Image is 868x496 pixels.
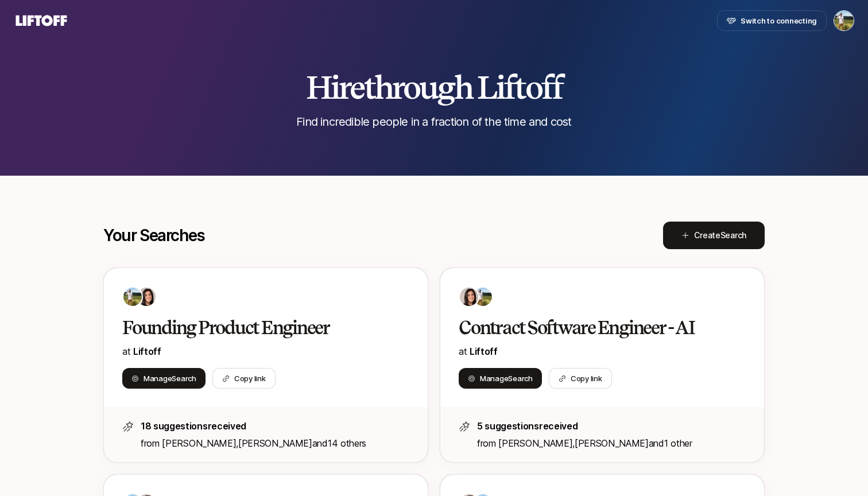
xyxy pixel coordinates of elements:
img: 71d7b91d_d7cb_43b4_a7ea_a9b2f2cc6e03.jpg [460,288,478,306]
span: Search [508,374,532,383]
h2: Founding Product Engineer [122,316,385,339]
span: , [236,437,312,449]
span: , [572,437,649,449]
p: at [122,344,409,359]
span: and [649,437,692,449]
p: 18 suggestions received [141,418,409,433]
p: from [477,436,746,451]
img: 71d7b91d_d7cb_43b4_a7ea_a9b2f2cc6e03.jpg [137,288,156,306]
span: through Liftoff [364,68,562,107]
button: Switch to connecting [717,10,827,31]
img: star-icon [122,421,134,432]
button: Copy link [212,368,276,389]
p: 5 suggestions received [477,418,746,433]
img: star-icon [459,421,470,432]
p: at [459,344,746,359]
img: Tyler Kieft [834,11,854,30]
a: Liftoff [470,346,498,357]
button: ManageSearch [122,368,206,389]
span: and [312,437,366,449]
span: Search [720,230,746,240]
button: Copy link [549,368,612,389]
button: ManageSearch [459,368,542,389]
p: from [141,436,409,451]
img: 23676b67_9673_43bb_8dff_2aeac9933bfb.jpg [123,288,142,306]
span: [PERSON_NAME] [575,437,649,449]
button: CreateSearch [663,222,765,249]
button: Tyler Kieft [834,10,854,31]
span: Manage [480,373,533,384]
span: 14 others [328,437,366,449]
a: Liftoff [133,346,161,357]
p: Your Searches [103,226,205,245]
span: 1 other [664,437,692,449]
img: 23676b67_9673_43bb_8dff_2aeac9933bfb.jpg [474,288,492,306]
p: Find incredible people in a fraction of the time and cost [296,114,571,130]
span: [PERSON_NAME] [238,437,312,449]
span: Manage [144,373,196,384]
span: [PERSON_NAME] [162,437,236,449]
span: [PERSON_NAME] [498,437,572,449]
span: Switch to connecting [741,15,817,26]
h2: Contract Software Engineer - AI [459,316,722,339]
span: Search [172,374,196,383]
span: Create [694,228,746,242]
h2: Hire [306,70,562,104]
